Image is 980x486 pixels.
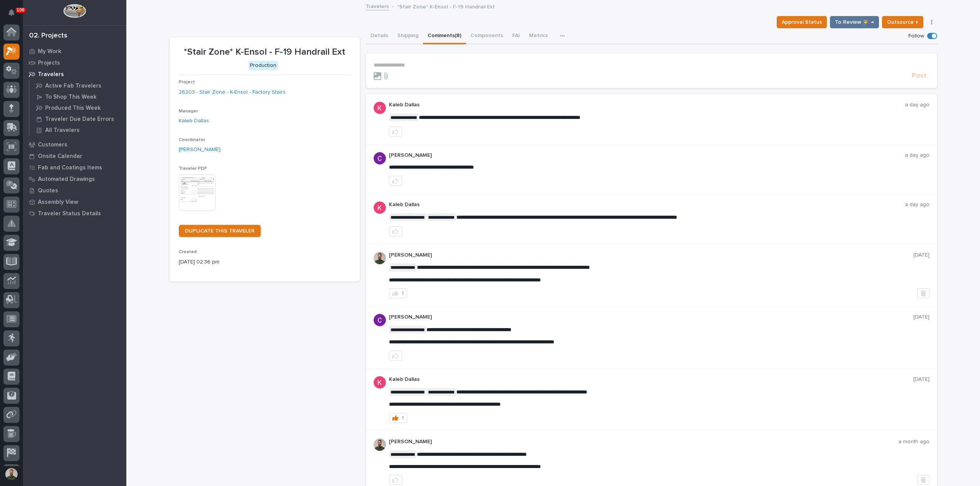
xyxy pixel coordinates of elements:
img: AItbvmm9XFGwq9MR7ZO9lVE1d7-1VhVxQizPsTd1Fh95=s96-c [374,314,386,326]
div: 1 [402,291,404,296]
p: a day ago [905,202,929,208]
button: 1 [389,413,407,423]
span: Project [179,80,195,85]
a: Projects [23,57,126,68]
button: Shipping [393,28,423,44]
a: Assembly View [23,196,126,208]
button: like this post [389,226,402,236]
img: AATXAJw4slNr5ea0WduZQVIpKGhdapBAGQ9xVsOeEvl5=s96-c [374,439,386,451]
span: Traveler PDF [179,166,207,171]
p: Assembly View [38,199,78,206]
p: *Stair Zone* K-Ensol - F-19 Handrail Ext [179,47,351,58]
img: ACg8ocJFQJZtOpq0mXhEl6L5cbQXDkmdPAf0fdoBPnlMfqfX=s96-c [374,102,386,114]
button: like this post [389,127,402,137]
a: Traveler Due Date Errors [29,114,126,124]
p: [PERSON_NAME] [389,314,913,320]
button: like this post [389,351,402,361]
button: Outsource ↑ [882,16,923,28]
button: users-avatar [3,466,20,482]
button: FAI [508,28,524,44]
p: [DATE] 02:36 pm [179,258,351,266]
p: Kaleb Dallas [389,376,913,383]
a: Onsite Calendar [23,150,126,162]
p: Produced This Week [45,105,101,112]
p: [DATE] [913,376,929,383]
p: [PERSON_NAME] [389,439,898,445]
p: Customers [38,141,67,148]
p: [DATE] [913,314,929,320]
button: Metrics [524,28,552,44]
a: All Travelers [29,125,126,135]
p: Follow [908,33,924,39]
a: Produced This Week [29,102,126,113]
button: Approval Status [777,16,827,28]
a: Fab and Coatings Items [23,162,126,173]
p: a day ago [905,102,929,108]
a: Travelers [23,68,126,80]
div: 02. Projects [29,32,67,40]
span: DUPLICATE THIS TRAVELER [185,228,255,234]
p: Automated Drawings [38,176,95,183]
a: [PERSON_NAME] [179,146,220,154]
a: Active Fab Travelers [29,80,126,91]
img: ACg8ocJFQJZtOpq0mXhEl6L5cbQXDkmdPAf0fdoBPnlMfqfX=s96-c [374,376,386,388]
a: DUPLICATE THIS TRAVELER [179,225,261,237]
button: Components [466,28,508,44]
span: Manager [179,109,198,114]
p: a day ago [905,152,929,159]
span: To Review 👨‍🏭 → [835,18,874,27]
p: Quotes [38,187,58,194]
div: 1 [402,415,404,421]
a: Quotes [23,185,126,196]
button: 1 [389,288,407,298]
div: Notifications100 [10,9,20,21]
p: Fab and Coatings Items [38,164,102,171]
p: a month ago [898,439,929,445]
span: Post [912,72,926,80]
p: Active Fab Travelers [45,83,101,89]
button: Delete post [917,475,929,485]
img: AItbvmm9XFGwq9MR7ZO9lVE1d7-1VhVxQizPsTd1Fh95=s96-c [374,152,386,164]
a: Kaleb Dallas [179,117,209,125]
img: ACg8ocJFQJZtOpq0mXhEl6L5cbQXDkmdPAf0fdoBPnlMfqfX=s96-c [374,202,386,214]
button: like this post [389,475,402,485]
p: 100 [17,7,24,13]
p: Traveler Due Date Errors [45,116,114,123]
p: All Travelers [45,127,80,134]
button: Notifications [3,5,20,21]
a: Automated Drawings [23,173,126,185]
a: My Work [23,46,126,57]
a: To Shop This Week [29,91,126,102]
a: 26203 - Stair Zone - K-Ensol - Factory Stairs [179,88,286,96]
button: Comments (8) [423,28,466,44]
p: Travelers [38,71,64,78]
p: My Work [38,48,61,55]
p: [PERSON_NAME] [389,152,905,159]
span: Created [179,250,197,254]
span: Coordinator [179,138,205,142]
p: Kaleb Dallas [389,102,905,108]
button: Post [909,72,929,80]
button: Delete post [917,288,929,298]
img: Workspace Logo [63,4,86,18]
p: Onsite Calendar [38,153,82,160]
img: AATXAJw4slNr5ea0WduZQVIpKGhdapBAGQ9xVsOeEvl5=s96-c [374,252,386,264]
span: Approval Status [782,18,822,27]
p: *Stair Zone* K-Ensol - F-19 Handrail Ext [397,2,495,10]
div: Production [248,61,278,70]
button: Details [366,28,393,44]
button: To Review 👨‍🏭 → [830,16,879,28]
a: Customers [23,139,126,150]
p: To Shop This Week [45,94,96,101]
a: Travelers [366,2,389,10]
p: Projects [38,60,60,67]
p: [DATE] [913,252,929,258]
p: Kaleb Dallas [389,202,905,208]
p: Traveler Status Details [38,210,101,217]
p: [PERSON_NAME] [389,252,913,258]
a: Traveler Status Details [23,208,126,219]
span: Outsource ↑ [887,18,918,27]
button: like this post [389,176,402,186]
